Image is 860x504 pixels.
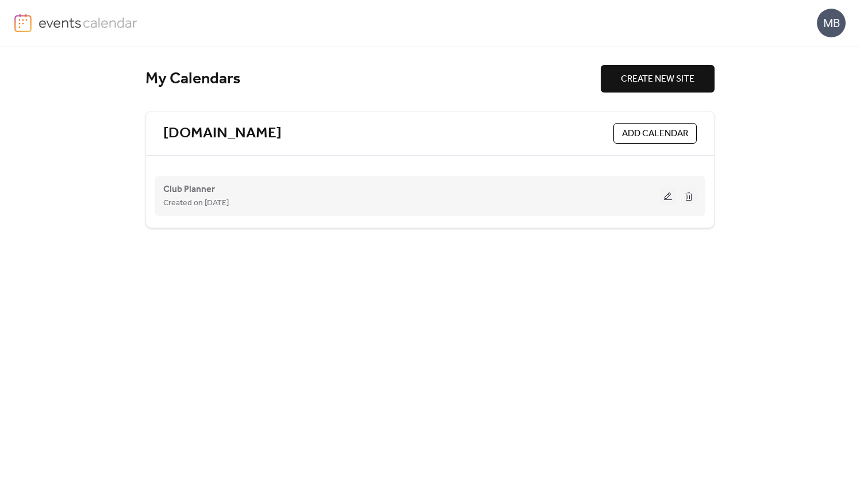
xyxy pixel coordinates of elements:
[14,14,32,32] img: logo
[163,186,215,193] a: Club Planner
[613,123,697,144] button: ADD CALENDAR
[622,127,688,141] span: ADD CALENDAR
[39,14,138,31] img: logo-type
[163,183,215,197] span: Club Planner
[817,9,846,37] div: MB
[601,65,715,93] button: CREATE NEW SITE
[163,124,282,143] a: [DOMAIN_NAME]
[621,72,694,86] span: CREATE NEW SITE
[163,197,229,210] span: Created on [DATE]
[145,69,601,89] div: My Calendars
